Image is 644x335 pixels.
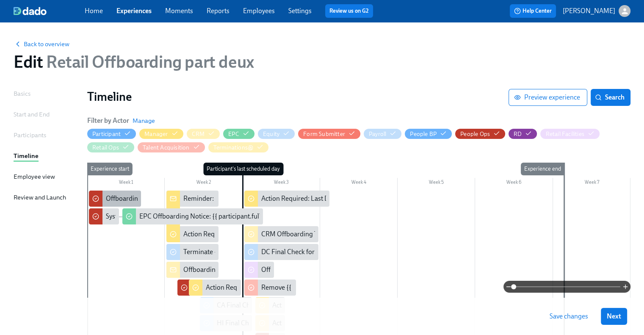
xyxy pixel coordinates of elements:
span: Next [607,312,621,321]
div: Hide Payroll [369,130,386,138]
button: RD [509,129,537,139]
h1: Edit [14,52,254,72]
div: EPC Offboarding Notice: {{ participant.fullName }} - {{ participant.role }} ({{ participant.lastS... [122,208,263,224]
div: Week 3 [243,178,320,189]
div: DC Final Check for {{ participant.fullName }} ({{ participant.lastScheduledDay | MM/DD/YYYY }}) [261,247,537,257]
div: Timeline [14,151,39,161]
div: Experience end [521,163,564,175]
div: Hide Equity [263,130,279,138]
button: Retail Ops [87,142,134,152]
div: DC Final Check for {{ participant.fullName }} ({{ participant.lastScheduledDay | MM/DD/YYYY }}) [244,244,318,260]
div: System Shut Off Time for {{ participant.fullName }} ({{ participant.lastScheduledDay | MM/DD/YYYY... [106,212,400,221]
button: Manager [139,129,183,139]
div: Participants [14,130,46,140]
div: Action Required: Approve timecard for {{ participant.fullName }} on their last day [166,226,218,242]
img: dado [14,7,47,15]
h6: Filter by Actor [87,116,129,125]
h1: Timeline [87,89,509,104]
span: Help Center [514,7,552,15]
a: Review us on G2 [329,7,369,15]
a: Experiences [116,7,152,15]
div: Terminate {{ participant.fullName }} in [GEOGRAPHIC_DATA] [183,247,361,257]
div: Participant's last scheduled day [203,163,283,175]
a: Employees [243,7,275,15]
div: Hide Talent Acquisition [143,144,190,152]
button: Retail Facilities [540,129,599,139]
p: [PERSON_NAME] [563,6,615,16]
button: Payroll [364,129,401,139]
div: Week 2 [165,178,242,189]
div: Offboarding Tasks: {{ participant.firstName }} - ({{ participant.lastScheduledDay | MM/DD/YYYY }}) [106,194,389,203]
div: CRM Offboarding Tasks: {{ participant.fullName }} [261,230,406,239]
button: Review us on G2 [325,4,373,18]
button: Preview experience [509,89,587,106]
div: Terminate {{ participant.fullName }} in [GEOGRAPHIC_DATA] [166,244,218,260]
div: Start and End [14,110,50,119]
button: Participant [87,129,136,139]
button: CRM [187,129,220,139]
div: Hide Terminations@ [213,144,254,152]
button: Help Center [510,4,556,18]
a: Settings [288,7,312,15]
div: Action Required: Approve timecard for {{ participant.fullName }} by their last day [189,280,241,296]
div: EPC Offboarding Notice: {{ participant.fullName }} - {{ participant.role }} ({{ participant.lastS... [139,212,495,221]
div: System Shut Off Time for {{ participant.fullName }} ({{ participant.lastScheduledDay | MM/DD/YYYY... [89,208,119,224]
div: Week 7 [553,178,630,189]
div: Hide CRM [192,130,205,138]
span: Save changes [550,312,588,321]
button: Form Submitter [298,129,360,139]
span: Search [597,93,625,102]
button: Terminations@ [208,142,269,152]
button: Equity [258,129,295,139]
a: dado [14,7,85,15]
div: Hide EPC [228,130,239,138]
div: Offboarding Notice: {{ participant.fullName }} [244,262,274,278]
button: People Ops [455,129,505,139]
div: Experience start [87,163,133,175]
div: Hide Retail Ops [92,144,119,152]
div: Action Required: Approve timecard for {{ participant.fullName }} on their last day [183,230,415,239]
div: CRM Offboarding Tasks: {{ participant.fullName }} [244,226,318,242]
button: Save changes [544,308,594,325]
div: Basics [14,89,30,98]
span: Preview experience [516,93,580,102]
a: Home [85,7,103,15]
div: Offboarding Notice: {{ participant.fullName }} - {{ participant.role }} ({{ participant.lastSched... [183,265,525,274]
button: EPC [223,129,254,139]
div: Hide People BP [410,130,437,138]
a: Moments [165,7,193,15]
button: Manage [133,116,155,125]
div: Hide People Ops [460,130,490,138]
span: Retail Offboarding part deux [43,52,254,72]
div: Week 4 [320,178,398,189]
div: Hide Manager [144,130,168,138]
button: People BP [405,129,452,139]
div: Week 1 [87,178,165,189]
button: [PERSON_NAME] [563,5,630,17]
div: Hide Form Submitter [303,130,345,138]
div: Offboarding Notice: {{ participant.fullName }} [261,265,393,274]
div: Reminder: Last Day Checklist for {{ participant.fullName }} [183,194,351,203]
a: Reports [207,7,229,15]
div: Offboarding Tasks: {{ participant.firstName }} - ({{ participant.lastScheduledDay | MM/DD/YYYY }}) [89,191,141,207]
div: Offboarding Notice: {{ participant.fullName }} - {{ participant.role }} ({{ participant.lastSched... [166,262,218,278]
div: Hide Retail Facilities [545,130,584,138]
button: Talent Acquisition [138,142,205,152]
div: Remove {{ participant.fullName }} from [PERSON_NAME] [244,280,296,296]
div: Review and Launch [14,193,66,202]
div: Action Required: Last Day Checklist for {{ participant.fullName }} [261,194,447,203]
div: Week 6 [475,178,553,189]
div: Week 5 [398,178,475,189]
div: Reminder: Last Day Checklist for {{ participant.fullName }} [166,191,218,207]
div: Hide Participant [92,130,121,138]
button: Search [591,89,630,106]
button: Next [601,308,627,325]
div: Employee view [14,172,55,181]
div: Action Required: Last Day Checklist for {{ participant.fullName }} [244,191,329,207]
div: Hide RD [514,130,522,138]
button: Back to overview [14,40,69,48]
